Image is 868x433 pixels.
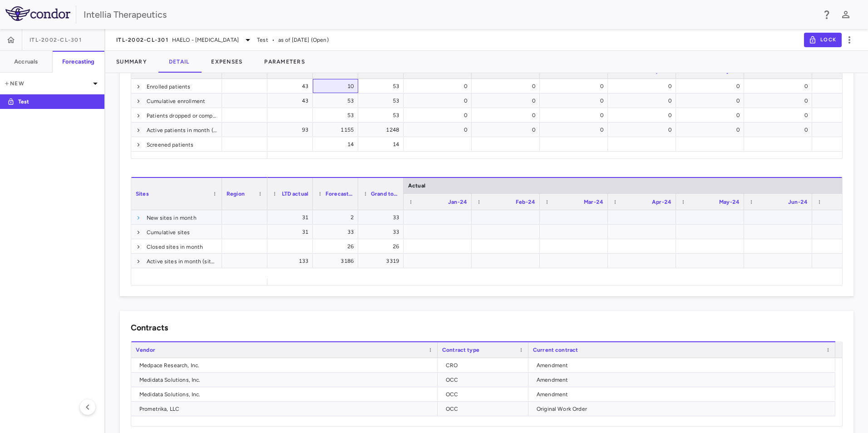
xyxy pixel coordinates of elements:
[4,79,90,88] p: New
[147,254,217,269] span: Active sites in month (site months)
[321,108,354,123] div: 53
[147,108,217,123] span: Patients dropped or completed
[147,138,194,152] span: Screened patients
[282,191,309,197] span: LTD actual
[139,402,433,416] div: Prometrika, LLC
[537,387,831,402] div: Amendment
[446,373,524,387] div: OCC
[446,358,524,373] div: CRO
[371,191,399,197] span: Grand total
[147,225,190,240] span: Cumulative sites
[139,387,433,402] div: Medidata Solutions, Inc.
[752,79,808,93] div: 0
[788,199,808,205] span: Jun-24
[136,191,149,197] span: Sites
[412,108,467,123] div: 0
[116,36,168,44] span: ITL-2002-CL-301
[139,373,433,387] div: Medidata Solutions, Inc.
[548,93,603,108] div: 0
[412,123,467,137] div: 0
[321,123,354,137] div: 1155
[366,123,399,137] div: 1248
[131,322,168,334] h6: Contracts
[139,358,433,373] div: Medpace Research, Inc.
[227,191,245,197] span: Region
[276,225,308,239] div: 31
[684,79,740,93] div: 0
[147,94,205,108] span: Cumulative enrollment
[652,199,671,205] span: Apr-24
[84,8,815,21] div: Intellia Therapeutics
[147,240,203,254] span: Closed sites in month
[257,36,268,44] span: Test
[147,211,197,225] span: New sites in month
[321,93,354,108] div: 53
[272,36,275,44] span: •
[14,58,38,66] h6: Accruals
[548,79,603,93] div: 0
[325,191,354,197] span: Forecasted total
[276,79,308,93] div: 43
[30,36,82,44] span: ITL-2002-CL-301
[321,210,354,225] div: 2
[366,79,399,93] div: 53
[480,79,535,93] div: 0
[321,79,354,93] div: 10
[584,199,603,205] span: Mar-24
[446,387,524,402] div: OCC
[537,358,831,373] div: Amendment
[752,108,808,123] div: 0
[276,93,308,108] div: 43
[366,93,399,108] div: 53
[147,79,191,94] span: Enrolled patients
[276,210,308,225] div: 31
[480,123,535,137] div: 0
[684,123,740,137] div: 0
[752,93,808,108] div: 0
[62,58,95,66] h6: Forecasting
[480,93,535,108] div: 0
[200,51,253,73] button: Expenses
[537,373,831,387] div: Amendment
[446,402,524,416] div: OCC
[105,51,158,73] button: Summary
[804,33,842,47] button: Lock
[533,347,578,353] span: Current contract
[684,108,740,123] div: 0
[253,51,316,73] button: Parameters
[321,137,354,152] div: 14
[366,108,399,123] div: 53
[537,402,831,416] div: Original Work Order
[321,254,354,268] div: 3186
[158,51,201,73] button: Detail
[616,123,671,137] div: 0
[276,254,308,268] div: 133
[278,36,329,44] span: as of [DATE] (Open)
[5,6,70,21] img: logo-full-SnFGN8VE.png
[616,108,671,123] div: 0
[321,239,354,254] div: 26
[548,123,603,137] div: 0
[548,108,603,123] div: 0
[719,199,740,205] span: May-24
[366,239,399,254] div: 26
[616,93,671,108] div: 0
[412,79,467,93] div: 0
[684,93,740,108] div: 0
[136,347,155,353] span: Vendor
[752,123,808,137] div: 0
[366,225,399,239] div: 33
[366,254,399,268] div: 3319
[448,199,467,205] span: Jan-24
[276,123,308,137] div: 93
[321,225,354,239] div: 33
[442,347,479,353] span: Contract type
[412,93,467,108] div: 0
[18,98,85,106] p: Test
[480,108,535,123] div: 0
[366,210,399,225] div: 33
[408,182,425,189] span: Actual
[616,79,671,93] div: 0
[172,36,239,44] span: HAELO - [MEDICAL_DATA]
[147,123,217,138] span: Active patients in month (patient months)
